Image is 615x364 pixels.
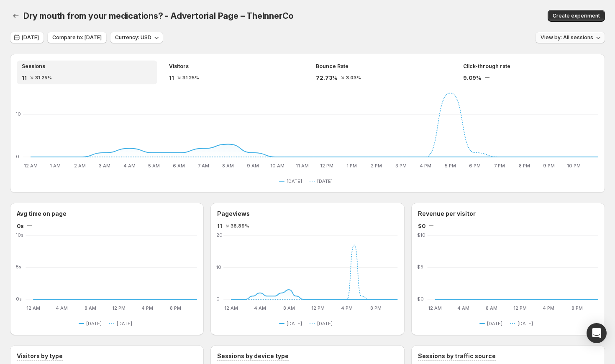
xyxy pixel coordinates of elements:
text: 10 [16,111,21,117]
text: 7 AM [198,163,209,169]
text: 4 AM [254,305,266,311]
text: 12 PM [112,305,126,311]
text: 4 AM [123,163,136,169]
h3: Pageviews [217,210,250,218]
span: 31.25% [35,75,52,80]
span: Click-through rate [463,63,510,70]
button: [DATE] [279,318,305,329]
text: 6 PM [469,163,481,169]
span: Bounce Rate [316,63,348,70]
h3: Visitors by type [17,352,63,360]
button: Currency: USD [110,32,163,43]
text: 20 [216,232,223,238]
span: [DATE] [518,320,533,327]
span: 0s [17,222,24,230]
span: $0 [418,222,425,230]
text: 10 [216,264,221,270]
span: Sessions [22,63,45,70]
text: 8 PM [370,305,382,311]
text: 8 PM [571,305,583,311]
span: 11 [22,73,27,82]
span: 11 [217,222,222,230]
text: 5s [16,264,22,270]
span: 38.89% [231,223,249,228]
span: [DATE] [22,34,39,41]
h3: Revenue per visitor [418,210,476,218]
text: 5 AM [148,163,160,169]
text: 0s [16,296,22,302]
span: View by: All sessions [541,34,593,41]
button: Compare to: [DATE] [47,32,107,43]
span: [DATE] [86,320,102,327]
text: 2 PM [371,163,382,169]
span: [DATE] [317,320,333,327]
button: [DATE] [279,176,305,186]
text: 1 PM [346,163,357,169]
button: [DATE] [109,318,136,329]
text: 3 AM [99,163,110,169]
text: 4 PM [141,305,153,311]
span: Currency: USD [115,34,151,41]
span: 31.25% [182,75,199,80]
text: 8 AM [222,163,234,169]
text: $0 [417,296,424,302]
div: Open Intercom Messenger [587,323,607,343]
text: 7 PM [494,163,505,169]
span: [DATE] [117,320,132,327]
text: 1 AM [50,163,61,169]
text: 8 AM [486,305,497,311]
span: [DATE] [287,320,302,327]
text: 4 PM [543,305,554,311]
span: Compare to: [DATE] [52,34,102,41]
span: 3.03% [346,75,361,80]
text: 8 AM [283,305,295,311]
text: 8 PM [170,305,182,311]
button: [DATE] [510,318,536,329]
text: 8 AM [85,305,96,311]
span: 72.73% [316,73,338,82]
text: 12 PM [320,163,333,169]
text: 12 PM [311,305,325,311]
text: 12 AM [26,305,40,311]
button: [DATE] [10,32,44,43]
button: View by: All sessions [536,32,605,43]
text: $10 [417,232,425,238]
text: 4 PM [420,163,431,169]
text: 10s [16,232,24,238]
text: 6 AM [173,163,185,169]
button: Create experiment [548,10,605,22]
text: 12 PM [513,305,527,311]
h3: Sessions by traffic source [418,352,496,360]
text: 12 AM [428,305,442,311]
text: 4 PM [341,305,353,311]
text: 11 AM [296,163,309,169]
text: 9 PM [543,163,555,169]
text: 8 PM [519,163,530,169]
text: 10 PM [567,163,581,169]
text: $5 [417,264,423,270]
text: 3 PM [395,163,407,169]
text: 12 AM [224,305,238,311]
text: 12 AM [24,163,38,169]
button: [DATE] [310,318,336,329]
text: 10 AM [270,163,284,169]
span: 11 [169,73,174,82]
text: 2 AM [74,163,86,169]
text: 0 [16,154,19,159]
button: [DATE] [479,318,506,329]
span: Visitors [169,63,189,70]
text: 9 AM [247,163,259,169]
h3: Avg time on page [17,210,67,218]
span: Create experiment [553,13,600,19]
text: 0 [216,296,220,302]
text: 4 AM [56,305,68,311]
button: [DATE] [79,318,105,329]
button: [DATE] [310,176,336,186]
text: 5 PM [445,163,456,169]
span: [DATE] [287,178,302,185]
span: [DATE] [487,320,502,327]
span: Dry mouth from your medications? - Advertorial Page – TheInnerCo [23,11,294,21]
text: 4 AM [457,305,469,311]
span: [DATE] [317,178,333,185]
h3: Sessions by device type [217,352,289,360]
